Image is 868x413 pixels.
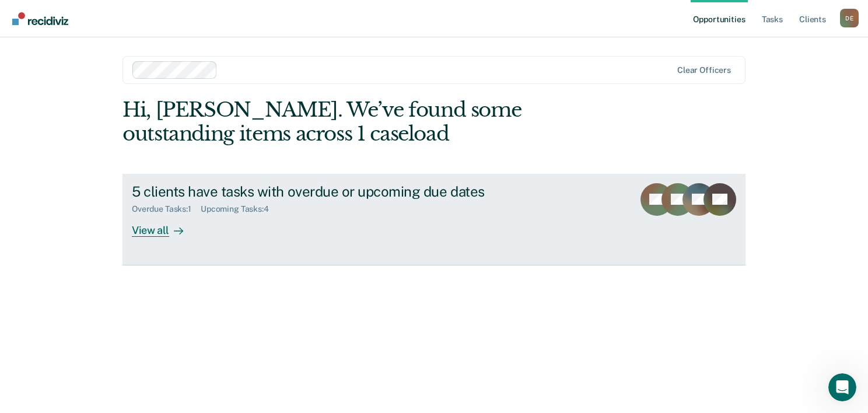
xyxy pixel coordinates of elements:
a: 5 clients have tasks with overdue or upcoming due datesOverdue Tasks:1Upcoming Tasks:4View all [123,174,745,265]
button: Profile dropdown button [840,9,859,27]
div: 5 clients have tasks with overdue or upcoming due dates [132,183,541,200]
div: Upcoming Tasks : 4 [201,204,278,214]
div: View all [132,214,197,237]
div: Hi, [PERSON_NAME]. We’ve found some outstanding items across 1 caseload [123,98,621,146]
div: Overdue Tasks : 1 [132,204,201,214]
div: D E [840,9,859,27]
img: Recidiviz [12,12,68,25]
iframe: Intercom live chat [828,373,856,401]
div: Clear officers [677,65,731,75]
